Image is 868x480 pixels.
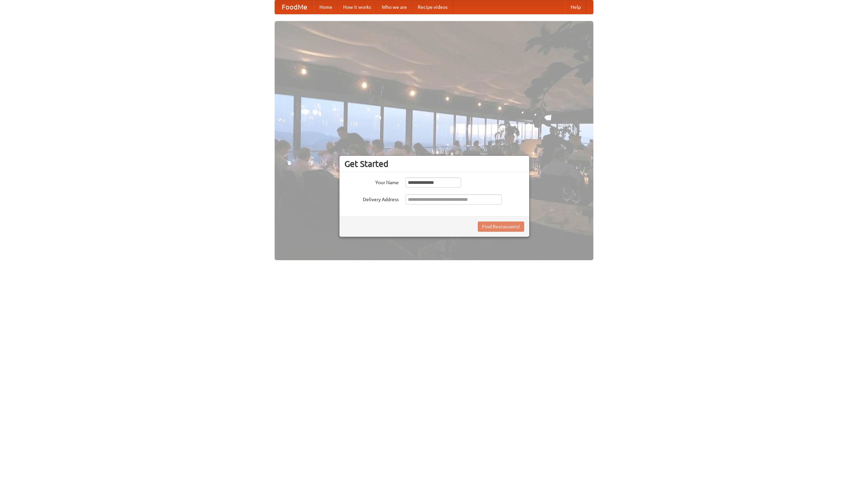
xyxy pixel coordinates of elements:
a: How it works [338,0,376,14]
label: Delivery Address [344,194,399,203]
a: FoodMe [275,0,314,14]
a: Home [314,0,338,14]
a: Help [565,0,586,14]
a: Recipe videos [412,0,453,14]
a: Who we are [376,0,412,14]
label: Your Name [344,177,399,186]
h3: Get Started [344,159,524,169]
button: Find Restaurants! [478,222,524,232]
